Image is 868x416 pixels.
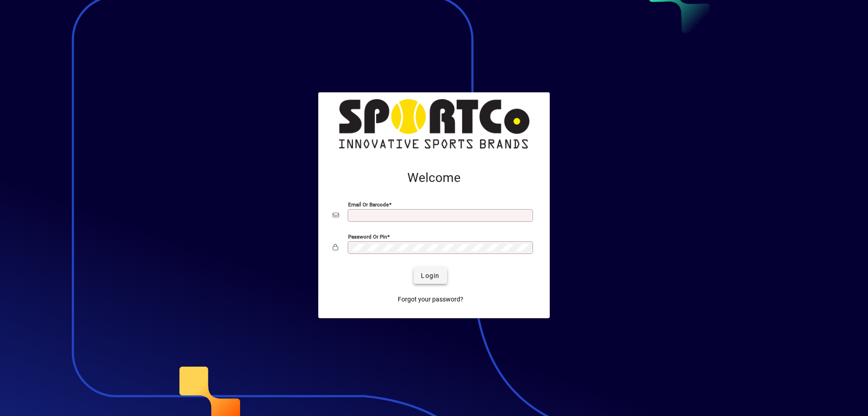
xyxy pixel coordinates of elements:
[333,170,535,186] h2: Welcome
[394,291,467,307] a: Forgot your password?
[398,295,463,304] span: Forgot your password?
[348,201,389,208] mat-label: Email or Barcode
[348,234,387,240] mat-label: Password or Pin
[414,268,447,284] button: Login
[421,271,439,281] span: Login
